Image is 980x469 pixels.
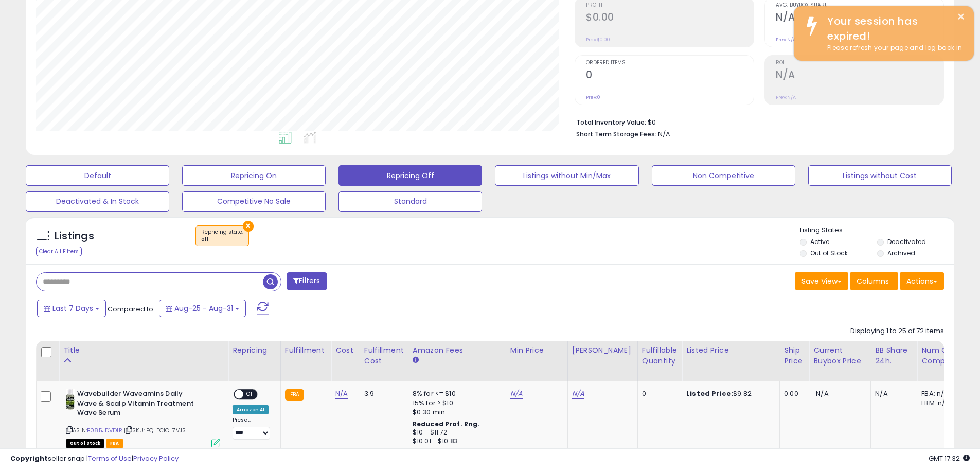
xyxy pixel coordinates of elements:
div: 0 [642,389,674,398]
div: Num of Comp. [921,345,959,367]
small: Prev: $0.00 [586,37,610,43]
span: Ordered Items [586,60,754,66]
b: Listed Price: [686,389,733,398]
small: Amazon Fees. [413,356,419,365]
div: FBA: n/a [921,389,955,398]
button: × [243,221,254,232]
button: Filters [287,272,327,290]
div: 3.9 [364,389,400,398]
label: Out of Stock [810,249,848,257]
button: Last 7 Days [37,300,106,317]
div: Your session has expired! [819,14,966,43]
span: Aug-25 - Aug-31 [174,303,233,314]
h2: $0.00 [586,11,754,25]
span: Profit [586,3,754,8]
button: Default [26,165,169,186]
div: Ship Price [784,345,805,367]
span: ROI [776,60,943,66]
div: Min Price [510,345,563,356]
span: Avg. Buybox Share [776,3,943,8]
small: Prev: 0 [586,94,600,100]
button: Standard [338,191,482,212]
a: N/A [510,389,523,399]
button: Listings without Cost [808,165,952,186]
img: 41v0sAzqj9L._SL40_.jpg [66,389,75,410]
span: 2025-09-9 17:32 GMT [929,454,970,463]
a: B085JDVD1R [87,426,122,435]
button: Deactivated & In Stock [26,191,169,212]
button: Repricing Off [338,165,482,186]
a: N/A [572,389,584,399]
span: Last 7 Days [52,303,93,314]
div: $9.82 [686,389,772,398]
div: off [201,236,243,243]
h5: Listings [55,229,94,244]
label: Deactivated [887,237,926,246]
div: 0.00 [784,389,801,398]
div: Current Buybox Price [813,345,866,367]
div: $10.01 - $10.83 [413,437,498,446]
div: Title [63,345,224,356]
div: [PERSON_NAME] [572,345,633,356]
div: FBM: n/a [921,398,955,408]
button: Columns [850,272,898,290]
div: Preset: [233,416,273,440]
small: Prev: N/A [776,37,796,43]
b: Total Inventory Value: [576,118,646,127]
div: Fulfillment [285,345,327,356]
div: Clear All Filters [36,247,82,256]
small: Prev: N/A [776,94,796,100]
button: Save View [795,272,848,290]
button: × [957,10,965,23]
div: Cost [335,345,355,356]
div: N/A [875,389,909,398]
div: Repricing [233,345,276,356]
div: Amazon Fees [413,345,502,356]
h2: 0 [586,69,754,83]
span: N/A [658,129,670,139]
b: Wavebuilder Waveamins Daily Wave & Scalp Vitamin Treatment Wave Serum [77,389,202,421]
span: All listings that are currently out of stock and unavailable for purchase on Amazon [66,439,104,448]
button: Repricing On [182,165,326,186]
span: Repricing state : [201,228,243,244]
div: seller snap | | [10,454,179,464]
button: Listings without Min/Max [495,165,638,186]
div: Please refresh your page and log back in [819,43,966,53]
button: Competitive No Sale [182,191,326,212]
div: Fulfillment Cost [364,345,404,367]
span: OFF [243,390,260,399]
label: Active [810,237,829,246]
small: FBA [285,389,304,401]
h2: N/A [776,11,943,25]
span: FBA [106,439,123,448]
button: Aug-25 - Aug-31 [159,300,246,317]
div: 8% for <= $10 [413,389,498,398]
b: Reduced Prof. Rng. [413,420,480,428]
span: N/A [816,389,828,398]
a: N/A [335,389,348,399]
h2: N/A [776,69,943,83]
div: Amazon AI [233,405,269,414]
label: Archived [887,249,915,257]
p: Listing States: [800,225,954,235]
div: BB Share 24h. [875,345,913,367]
div: ASIN: [66,389,220,446]
div: 15% for > $10 [413,398,498,408]
div: Fulfillable Quantity [642,345,678,367]
b: Short Term Storage Fees: [576,130,656,138]
div: $10 - $11.72 [413,428,498,437]
span: Compared to: [108,304,155,314]
span: Columns [857,276,889,286]
strong: Copyright [10,454,48,463]
button: Non Competitive [652,165,795,186]
a: Terms of Use [88,454,132,463]
li: $0 [576,115,936,128]
button: Actions [900,272,944,290]
div: Listed Price [686,345,775,356]
div: Displaying 1 to 25 of 72 items [850,326,944,336]
span: | SKU: EQ-TCIC-7VJS [124,426,186,435]
div: $0.30 min [413,408,498,417]
a: Privacy Policy [133,454,179,463]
